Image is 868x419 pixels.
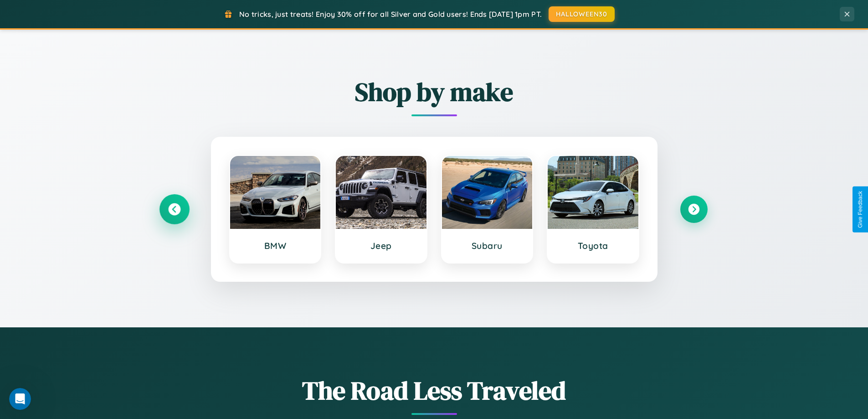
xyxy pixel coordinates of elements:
[161,373,708,408] h1: The Road Less Traveled
[549,6,615,22] button: HALLOWEEN30
[345,240,417,251] h3: Jeep
[239,240,312,251] h3: BMW
[857,191,863,228] div: Give Feedback
[9,388,31,410] iframe: Intercom live chat
[239,10,542,19] span: No tricks, just treats! Enjoy 30% off for all Silver and Gold users! Ends [DATE] 1pm PT.
[161,74,708,109] h2: Shop by make
[557,240,629,251] h3: Toyota
[451,240,524,251] h3: Subaru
